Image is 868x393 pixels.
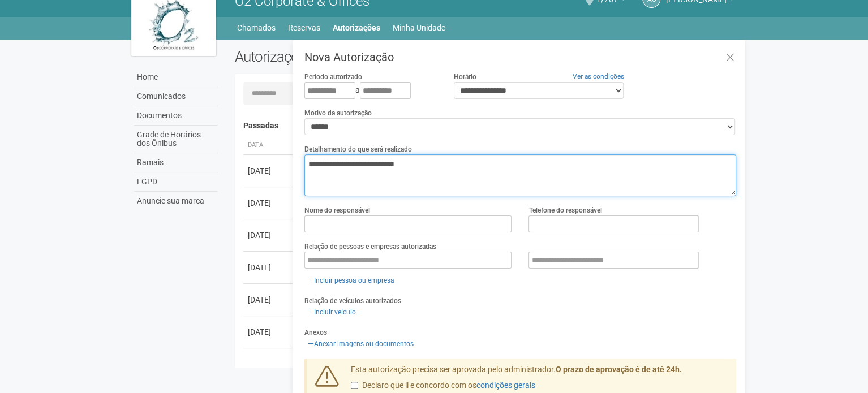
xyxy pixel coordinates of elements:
a: Ver as condições [573,72,624,80]
a: Autorizações [333,20,380,36]
a: Comunicados [134,87,218,106]
div: [DATE] [248,230,290,241]
strong: O prazo de aprovação é de até 24h. [556,365,682,374]
h2: Autorizações [235,48,477,65]
div: [DATE] [248,359,290,370]
div: [DATE] [248,262,290,273]
th: Data [243,136,294,155]
div: [DATE] [248,197,290,209]
label: Anexos [304,327,327,338]
h3: Nova Autorização [304,51,736,63]
a: Minha Unidade [393,20,445,36]
label: Relação de pessoas e empresas autorizadas [304,241,436,252]
a: Chamados [237,20,276,36]
label: Relação de veículos autorizados [304,296,401,306]
a: Documentos [134,106,218,126]
input: Declaro que li e concordo com oscondições gerais [351,382,358,389]
label: Período autorizado [304,72,362,82]
a: Grade de Horários dos Ônibus [134,126,218,153]
a: Ramais [134,153,218,172]
a: condições gerais [476,381,535,390]
label: Telefone do responsável [528,205,601,215]
a: Reservas [288,20,320,36]
label: Declaro que li e concordo com os [351,380,535,391]
a: Anuncie sua marca [134,192,218,210]
div: [DATE] [248,326,290,338]
a: LGPD [134,172,218,192]
h4: Passadas [243,122,728,130]
a: Anexar imagens ou documentos [304,338,417,350]
label: Motivo da autorização [304,108,372,118]
label: Nome do responsável [304,205,370,215]
a: Incluir pessoa ou empresa [304,274,398,287]
a: Home [134,68,218,87]
label: Horário [454,72,476,82]
div: [DATE] [248,165,290,176]
label: Detalhamento do que será realizado [304,144,412,154]
a: Incluir veículo [304,306,359,318]
div: [DATE] [248,294,290,305]
div: a [304,82,437,99]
